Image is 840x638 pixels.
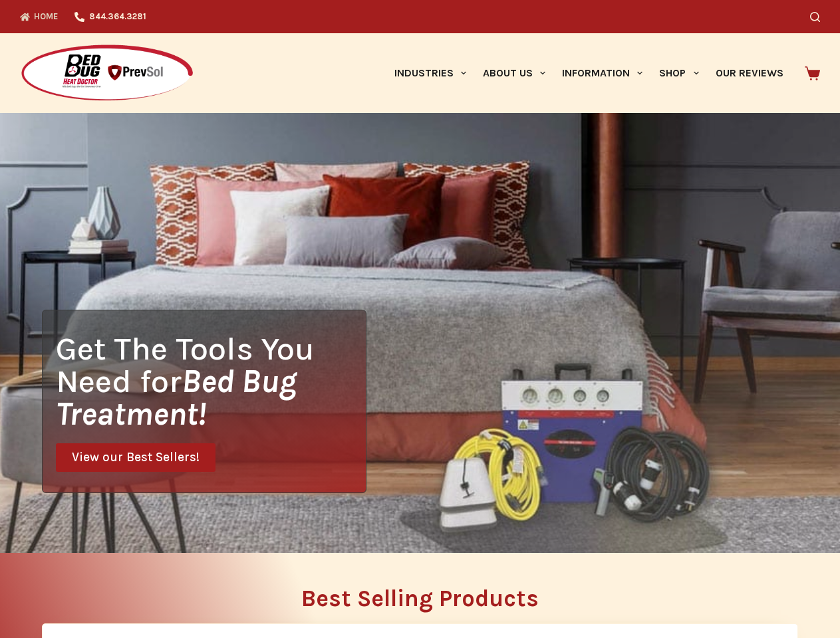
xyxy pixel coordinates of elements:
h1: Get The Tools You Need for [56,332,366,430]
a: About Us [474,33,553,113]
nav: Primary [386,33,791,113]
a: Our Reviews [707,33,791,113]
a: Information [554,33,651,113]
a: Industries [386,33,474,113]
a: Shop [651,33,707,113]
span: View our Best Sellers! [72,451,200,464]
button: Search [810,12,820,22]
i: Bed Bug Treatment! [56,362,297,433]
h2: Best Selling Products [42,587,798,610]
img: Prevsol/Bed Bug Heat Doctor [20,44,194,103]
a: View our Best Sellers! [56,443,215,472]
